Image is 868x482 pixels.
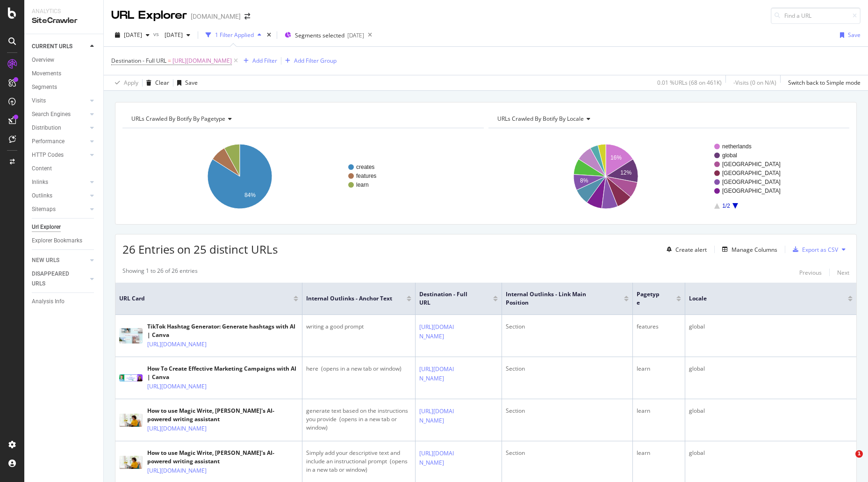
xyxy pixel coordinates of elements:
input: Find a URL [771,7,861,24]
span: Destination - Full URL [111,57,166,65]
button: Add Filter Group [281,55,337,66]
div: times [265,30,273,40]
span: = [168,57,171,65]
text: [GEOGRAPHIC_DATA] [722,179,781,185]
span: URL Card [119,294,291,303]
div: SiteCrawler [32,15,96,26]
button: Previous [799,267,822,278]
div: 1 Filter Applied [215,31,254,39]
div: global [689,407,853,415]
text: learn [356,182,369,188]
div: How to use Magic Write, [PERSON_NAME]'s AI-powered writing assistant [147,407,298,424]
span: [URL][DOMAIN_NAME] [172,54,232,67]
h4: URLs Crawled By Botify By locale [495,111,841,126]
a: CURRENT URLS [32,42,87,51]
div: Distribution [32,123,61,133]
div: Section [506,322,629,331]
div: Overview [32,55,54,65]
div: HTTP Codes [32,150,64,160]
a: Visits [32,96,87,106]
div: - Visits ( 0 on N/A ) [733,79,776,87]
button: Next [837,267,849,278]
a: Outlinks [32,191,87,201]
button: Manage Columns [718,244,777,255]
div: Add Filter [252,57,277,65]
a: Inlinks [32,177,87,187]
div: Movements [32,69,61,79]
a: HTTP Codes [32,150,87,160]
button: Switch back to Simple mode [784,75,861,90]
svg: A chart. [122,136,481,217]
div: Outlinks [32,191,52,201]
div: writing a good prompt [306,322,411,331]
div: Apply [124,79,138,87]
a: [URL][DOMAIN_NAME] [419,322,457,341]
div: here ⁠ (opens in a new tab or window) [306,365,411,373]
span: Segments selected [295,31,344,39]
text: [GEOGRAPHIC_DATA] [722,161,781,168]
span: Internal Outlinks - Anchor Text [306,294,393,303]
div: How to use Magic Write, [PERSON_NAME]'s AI-powered writing assistant [147,449,298,466]
a: Distribution [32,123,87,133]
button: Save [836,28,861,43]
button: Clear [143,75,169,90]
a: Search Engines [32,110,87,119]
div: URL Explorer [111,7,187,23]
a: DISAPPEARED URLS [32,269,87,289]
div: global [689,322,853,331]
div: Analytics [32,7,96,15]
div: Section [506,407,629,415]
button: [DATE] [111,28,153,43]
div: How To Create Effective Marketing Campaigns with AI | Canva [147,365,298,381]
div: generate text based on the instructions you provide ⁠ (opens in a new tab or window) [306,407,411,432]
div: Save [848,31,861,39]
span: locale [689,294,834,303]
text: creates [356,164,374,170]
img: main image [119,456,143,469]
div: learn [637,449,681,457]
svg: A chart. [488,136,847,217]
div: DISAPPEARED URLS [32,269,79,289]
div: Performance [32,137,65,146]
button: 1 Filter Applied [202,28,265,43]
div: TikTok Hashtag Generator: Generate hashtags with AI | Canva [147,322,298,339]
text: netherlands [722,143,752,150]
div: Inlinks [32,177,48,187]
h4: URLs Crawled By Botify By pagetype [129,111,475,126]
span: 26 Entries on 25 distinct URLs [122,241,278,257]
a: [URL][DOMAIN_NAME] [147,340,207,349]
img: main image [119,414,143,427]
a: Analysis Info [32,297,97,307]
div: NEW URLS [32,256,59,265]
div: learn [637,365,681,373]
iframe: Intercom live chat [836,450,859,473]
div: Clear [155,79,169,87]
span: 1 [855,450,863,458]
div: learn [637,407,681,415]
button: Save [173,75,198,90]
div: Url Explorer [32,222,61,232]
a: [URL][DOMAIN_NAME] [419,365,457,383]
div: Explorer Bookmarks [32,236,82,246]
div: Section [506,365,629,373]
a: Overview [32,55,97,65]
text: 1/2 [722,203,730,209]
a: Performance [32,137,87,146]
span: Destination - Full URL [419,290,479,307]
a: Url Explorer [32,222,97,232]
text: [GEOGRAPHIC_DATA] [722,170,781,176]
a: Segments [32,82,97,92]
text: [GEOGRAPHIC_DATA] [722,188,781,194]
span: pagetype [637,290,662,307]
div: Save [185,79,198,87]
text: 84% [244,192,256,198]
div: Search Engines [32,110,71,119]
text: global [722,152,737,159]
div: Manage Columns [732,246,777,254]
div: [DATE] [347,31,364,39]
a: Sitemaps [32,204,87,214]
a: NEW URLS [32,256,87,265]
div: Switch back to Simple mode [788,79,861,87]
text: 16% [610,154,621,161]
div: Previous [799,269,822,277]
